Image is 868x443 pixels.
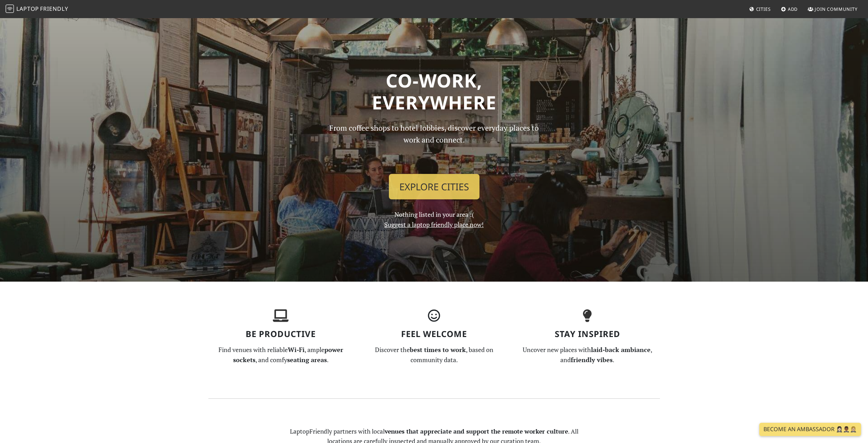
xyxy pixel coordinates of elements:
h3: Be Productive [208,329,353,339]
strong: best times to work [410,345,466,354]
strong: friendly vibes [571,356,613,364]
span: Friendly [40,5,68,13]
h3: Stay Inspired [515,329,660,339]
span: Add [788,6,798,12]
strong: venues that appreciate and support the remote worker culture [385,427,568,435]
p: Find venues with reliable , ample , and comfy . [208,345,353,365]
p: Discover the , based on community data. [362,345,507,365]
span: Join Community [815,6,858,12]
span: Cities [756,6,771,12]
p: From coffee shops to hotel lobbies, discover everyday places to work and connect. [323,122,545,168]
h1: Co-work, Everywhere [208,69,660,114]
a: Join Community [805,3,860,15]
a: Cities [746,3,774,15]
a: Become an Ambassador 🤵🏻‍♀️🤵🏾‍♂️🤵🏼‍♀️ [759,423,861,436]
a: Suggest a laptop friendly place now! [384,220,484,229]
img: LaptopFriendly [6,5,14,13]
strong: laid-back ambiance [591,345,651,354]
strong: power sockets [233,345,343,364]
strong: seating areas [287,356,327,364]
p: Uncover new places with , and . [515,345,660,365]
span: Laptop [16,5,39,13]
a: Add [778,3,801,15]
a: LaptopFriendly LaptopFriendly [6,3,68,15]
h3: Feel Welcome [362,329,507,339]
a: Explore Cities [389,174,479,200]
strong: Wi-Fi [288,345,305,354]
div: Nothing listed in your area :( [319,122,549,230]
